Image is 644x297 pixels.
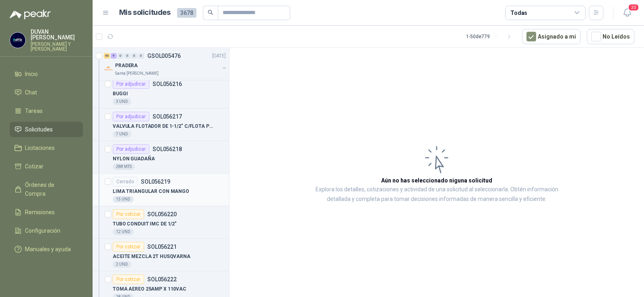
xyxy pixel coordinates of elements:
div: Por adjudicar [113,112,149,121]
p: PRADERA [115,62,138,70]
div: Cerrado [113,177,138,186]
span: search [208,10,213,15]
span: Cotizar [25,162,43,171]
span: Licitaciones [25,143,55,152]
span: 3678 [177,8,196,18]
div: 288 MTS [113,164,135,170]
a: Por adjudicarSOL056218NYLON GUADAÑA288 MTS [93,141,229,174]
button: No Leídos [587,29,634,44]
button: Asignado a mi [522,29,580,44]
div: 0 [131,53,137,59]
div: 0 [138,53,144,59]
span: Configuración [25,226,60,235]
a: Por cotizarSOL056220TUBO CONDUIT IMC DE 1/2"12 UND [93,206,229,239]
div: Por cotizar [113,209,144,219]
div: 7 UND [113,131,131,137]
span: Manuales y ayuda [25,245,71,254]
div: 12 UND [113,229,134,235]
p: SOL056216 [153,81,182,87]
a: Licitaciones [10,140,83,156]
p: Explora los detalles, cotizaciones y actividad de una solicitud al seleccionarla. Obtén informaci... [310,185,563,204]
a: Chat [10,85,83,100]
span: Órdenes de Compra [25,180,75,198]
img: Company Logo [104,64,114,74]
p: Santa [PERSON_NAME] [115,70,159,77]
div: 0 [118,53,124,59]
a: CerradoSOL056219LIMA TRIANGULAR CON MANGO15 UND [93,174,229,206]
span: 20 [628,4,639,11]
div: 9 [111,53,117,59]
p: SOL056221 [147,244,177,250]
div: Por adjudicar [113,79,149,89]
a: Manuales y ayuda [10,242,83,257]
div: 15 UND [113,196,134,203]
p: TUBO CONDUIT IMC DE 1/2" [113,220,177,228]
p: BUGGI [113,90,128,98]
p: SOL056220 [147,211,177,217]
div: Por adjudicar [113,144,149,154]
p: SOL056217 [153,114,182,119]
p: DUVAN [PERSON_NAME] [31,29,83,40]
a: Cotizar [10,159,83,174]
div: Por cotizar [113,242,144,252]
p: VALVULA FLOTADOR DE 1-1/2" C/FLOTA PLAST [113,123,213,130]
a: Configuración [10,223,83,238]
p: [PERSON_NAME] Y [PERSON_NAME] [31,42,83,51]
div: 0 [124,53,130,59]
p: NYLON GUADAÑA [113,155,155,163]
span: Inicio [25,70,38,78]
div: 2 UND [113,261,131,268]
img: Logo peakr [10,10,51,19]
a: Por cotizarSOL056221ACEITE MEZCLA 2T HUSQVARNA2 UND [93,239,229,271]
div: 80 [104,53,110,59]
span: Tareas [25,107,43,115]
div: 1 - 50 de 779 [466,30,516,43]
span: Remisiones [25,208,55,217]
a: Órdenes de Compra [10,177,83,201]
a: Solicitudes [10,122,83,137]
a: Inicio [10,66,83,82]
p: LIMA TRIANGULAR CON MANGO [113,188,189,195]
p: SOL056218 [153,146,182,152]
p: SOL056222 [147,277,177,282]
span: Chat [25,88,37,97]
h3: Aún no has seleccionado niguna solicitud [381,176,492,185]
a: Por adjudicarSOL056216BUGGI3 UND [93,76,229,109]
a: 80 9 0 0 0 0 GSOL005476[DATE] Company LogoPRADERASanta [PERSON_NAME] [104,51,227,77]
a: Tareas [10,103,83,119]
p: GSOL005476 [147,53,181,59]
a: Por adjudicarSOL056217VALVULA FLOTADOR DE 1-1/2" C/FLOTA PLAST7 UND [93,109,229,141]
div: 3 UND [113,98,131,105]
p: [DATE] [212,52,226,60]
button: 20 [620,6,634,20]
p: TOMA AEREO 25AMP X 110VAC [113,285,186,293]
p: ACEITE MEZCLA 2T HUSQVARNA [113,253,190,260]
h1: Mis solicitudes [119,7,171,18]
p: SOL056219 [141,179,170,184]
div: Todas [510,8,527,17]
a: Remisiones [10,205,83,220]
img: Company Logo [10,33,25,48]
span: Solicitudes [25,125,53,134]
div: Por cotizar [113,274,144,284]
